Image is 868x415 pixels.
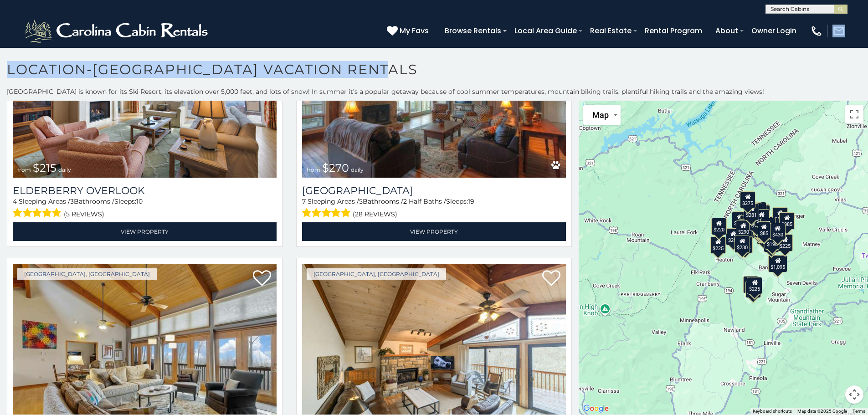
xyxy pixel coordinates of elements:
div: $125 [751,201,767,219]
div: $225 [747,277,763,294]
a: My Favs [387,25,431,37]
span: 3 [70,197,74,205]
span: My Favs [400,25,429,36]
button: Toggle fullscreen view [845,105,863,123]
a: Elderberry Overlook [13,184,277,197]
a: Open this area in Google Maps (opens a new window) [581,403,611,415]
a: Real Estate [586,23,636,39]
a: About [711,23,743,39]
span: 4 [13,197,17,205]
div: $135 [754,209,770,226]
span: daily [351,166,364,173]
div: $395 [773,207,788,225]
a: Add to favorites [542,269,560,288]
span: Map [592,110,609,120]
div: $385 [780,212,795,229]
a: Local Area Guide [510,23,581,39]
div: $300 [764,235,779,252]
span: 7 [302,197,306,205]
div: $275 [740,191,756,208]
a: View Property [13,222,277,241]
img: Google [581,403,611,415]
img: mail-regular-white.png [832,25,845,37]
div: $285 [737,236,753,253]
div: $220 [711,217,727,235]
div: $430 [770,222,786,240]
span: 10 [136,197,143,205]
a: View Property [302,222,566,241]
div: $720 [732,211,748,228]
div: $225 [711,236,726,254]
img: White-1-2.png [23,17,212,45]
h3: Majestic Mountain Haus [302,184,566,197]
div: $295 [726,228,741,245]
a: Browse Rentals [440,23,506,39]
span: Map data ©2025 Google [797,409,847,414]
span: 2 Half Baths / [403,197,446,205]
div: $85 [758,221,770,238]
span: from [307,166,320,173]
span: (28 reviews) [353,208,397,220]
span: $215 [33,161,56,174]
span: from [17,166,31,173]
span: 19 [468,197,474,205]
span: $270 [322,161,349,174]
div: Sleeping Areas / Bathrooms / Sleeps: [13,197,277,220]
a: [GEOGRAPHIC_DATA], [GEOGRAPHIC_DATA] [307,268,446,280]
a: [GEOGRAPHIC_DATA] [302,184,566,197]
button: Keyboard shortcuts [753,408,792,415]
div: $240 [744,276,759,293]
div: $190 [765,232,780,249]
div: $225 [777,234,793,251]
div: $355 [745,280,761,297]
div: $230 [735,235,750,252]
span: (5 reviews) [64,208,104,220]
div: $160 [749,213,765,231]
a: Terms (opens in new tab) [853,409,865,414]
span: 5 [359,197,363,205]
div: $281 [744,203,760,220]
div: $1,095 [769,255,788,272]
div: $290 [736,220,751,237]
img: phone-regular-white.png [810,25,823,37]
button: Change map style [583,105,621,125]
button: Map camera controls [845,385,863,404]
a: Owner Login [747,23,801,39]
a: Add to favorites [253,269,271,288]
div: $200 [760,217,776,235]
div: Sleeping Areas / Bathrooms / Sleeps: [302,197,566,220]
a: [GEOGRAPHIC_DATA], [GEOGRAPHIC_DATA] [17,268,157,280]
a: Rental Program [640,23,707,39]
span: daily [58,166,71,173]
